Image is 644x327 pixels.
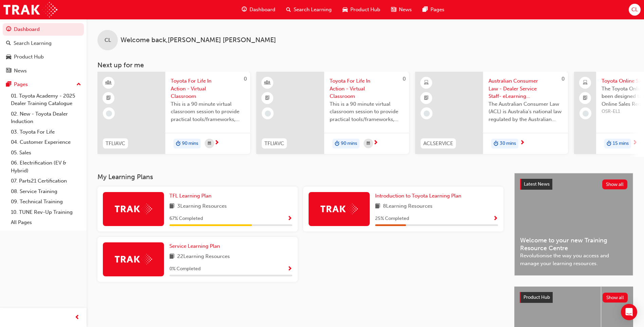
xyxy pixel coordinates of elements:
[399,6,412,14] span: News
[106,110,112,117] span: learningRecordVerb_NONE-icon
[208,139,211,148] span: calendar-icon
[8,217,84,228] a: All Pages
[169,265,201,273] span: 0 % Completed
[520,179,627,190] a: Latest NewsShow all
[523,294,550,300] span: Product Hub
[3,22,84,78] button: DashboardSearch LearningProduct HubNews
[514,173,633,276] a: Latest NewsShow allWelcome to your new Training Resource CentreRevolutionise the way you access a...
[8,207,84,218] a: 10. TUNE Rev-Up Training
[3,2,57,17] a: Trak
[320,204,358,214] img: Trak
[391,5,396,14] span: news-icon
[106,94,111,103] span: booktick-icon
[106,140,125,148] span: TFLIAVC
[607,139,611,148] span: duration-icon
[87,61,644,69] h3: Next up for me
[6,40,11,47] span: search-icon
[264,140,284,148] span: TFLIAVC
[3,78,84,91] button: Pages
[629,4,641,16] button: CL
[287,265,292,273] button: Show Progress
[603,293,628,303] button: Show all
[8,148,84,158] a: 05. Sales
[121,36,276,44] span: Welcome back , [PERSON_NAME] [PERSON_NAME]
[76,80,81,89] span: up-icon
[3,51,84,63] a: Product Hub
[14,67,27,75] div: News
[417,3,450,17] a: pages-iconPages
[281,3,337,17] a: search-iconSearch Learning
[265,94,270,103] span: booktick-icon
[493,214,498,223] button: Show Progress
[8,109,84,127] a: 02. New - Toyota Dealer Induction
[424,79,429,87] span: learningResourceType_ELEARNING-icon
[14,81,28,88] div: Pages
[8,158,84,176] a: 06. Electrification (EV & Hybrid)
[169,202,174,211] span: book-icon
[182,140,198,148] span: 90 mins
[106,79,111,87] span: learningResourceType_INSTRUCTOR_LED-icon
[244,76,247,82] span: 0
[335,139,339,148] span: duration-icon
[330,77,404,100] span: Toyota For Life In Action - Virtual Classroom
[294,6,332,14] span: Search Learning
[6,27,11,33] span: guage-icon
[583,79,588,87] span: laptop-icon
[286,5,291,14] span: search-icon
[386,3,417,17] a: news-iconNews
[583,110,589,117] span: learningRecordVerb_NONE-icon
[97,173,503,181] h3: My Learning Plans
[8,127,84,137] a: 03. Toyota For Life
[367,139,370,148] span: calendar-icon
[375,202,380,211] span: book-icon
[350,6,380,14] span: Product Hub
[169,215,203,223] span: 67 % Completed
[176,139,181,148] span: duration-icon
[6,82,11,88] span: pages-icon
[632,140,638,146] span: next-icon
[337,3,386,17] a: car-iconProduct Hub
[520,140,525,146] span: next-icon
[171,77,245,100] span: Toyota For Life In Action - Virtual Classroom
[562,76,565,82] span: 0
[287,214,292,223] button: Show Progress
[14,53,44,61] div: Product Hub
[375,192,464,200] a: Introduction to Toyota Learning Plan
[3,65,84,77] a: News
[177,253,230,261] span: 22 Learning Resources
[169,193,211,199] span: TFL Learning Plan
[169,253,174,261] span: book-icon
[430,6,444,14] span: Pages
[177,202,227,211] span: 3 Learning Resources
[424,94,429,103] span: booktick-icon
[524,181,550,187] span: Latest News
[341,140,357,148] span: 90 mins
[242,5,247,14] span: guage-icon
[3,23,84,36] a: Dashboard
[602,179,628,189] button: Show all
[375,215,409,223] span: 25 % Completed
[583,94,588,103] span: booktick-icon
[403,76,406,82] span: 0
[330,100,404,123] span: This is a 90 minute virtual classroom session to provide practical tools/frameworks, behaviours a...
[236,3,281,17] a: guage-iconDashboard
[8,91,84,109] a: 01. Toyota Academy - 2025 Dealer Training Catalogue
[287,266,292,272] span: Show Progress
[489,100,563,123] span: The Australian Consumer Law (ACL) is Australia's national law regulated by the Australian Competi...
[256,72,409,154] a: 0TFLIAVCToyota For Life In Action - Virtual ClassroomThis is a 90 minute virtual classroom sessio...
[171,100,245,123] span: This is a 90 minute virtual classroom session to provide practical tools/frameworks, behaviours a...
[169,192,214,200] a: TFL Learning Plan
[169,243,220,249] span: Service Learning Plan
[8,196,84,207] a: 09. Technical Training
[415,72,568,154] a: 0ACLSERVICEAustralian Consumer Law - Dealer Service Staff- eLearning ModuleThe Australian Consume...
[8,137,84,148] a: 04. Customer Experience
[423,5,428,14] span: pages-icon
[373,140,378,146] span: next-icon
[214,140,219,146] span: next-icon
[265,110,271,117] span: learningRecordVerb_NONE-icon
[8,186,84,197] a: 08. Service Training
[14,39,52,47] div: Search Learning
[520,252,627,267] span: Revolutionise the way you access and manage your learning resources.
[500,140,516,148] span: 30 mins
